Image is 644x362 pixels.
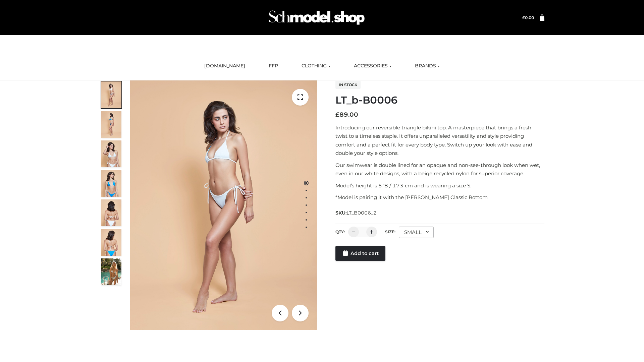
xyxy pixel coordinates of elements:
[335,111,339,118] span: £
[266,4,367,31] img: Schmodel Admin 964
[335,209,377,217] span: SKU:
[101,229,121,256] img: ArielClassicBikiniTop_CloudNine_AzureSky_OW114ECO_8-scaled.jpg
[335,94,544,106] h1: LT_b-B0006
[335,161,544,178] p: Our swimwear is double lined for an opaque and non-see-through look when wet, even in our white d...
[335,181,544,190] p: Model’s height is 5 ‘8 / 173 cm and is wearing a size S.
[101,170,121,197] img: ArielClassicBikiniTop_CloudNine_AzureSky_OW114ECO_4-scaled.jpg
[264,59,283,73] a: FFP
[522,15,534,20] bdi: 0.00
[101,81,121,108] img: ArielClassicBikiniTop_CloudNine_AzureSky_OW114ECO_1-scaled.jpg
[130,80,317,330] img: LT_b-B0006
[297,59,335,73] a: CLOTHING
[346,210,377,216] span: LT_B0006_2
[335,81,361,89] span: In stock
[349,59,396,73] a: ACCESSORIES
[522,15,534,20] a: £0.00
[522,15,525,20] span: £
[335,193,544,202] p: *Model is pairing it with the [PERSON_NAME] Classic Bottom
[385,229,395,234] label: Size:
[101,111,121,138] img: ArielClassicBikiniTop_CloudNine_AzureSky_OW114ECO_2-scaled.jpg
[335,229,345,234] label: QTY:
[101,199,121,226] img: ArielClassicBikiniTop_CloudNine_AzureSky_OW114ECO_7-scaled.jpg
[101,140,121,167] img: ArielClassicBikiniTop_CloudNine_AzureSky_OW114ECO_3-scaled.jpg
[335,111,358,118] bdi: 89.00
[335,246,385,261] a: Add to cart
[335,123,544,158] p: Introducing our reversible triangle bikini top. A masterpiece that brings a fresh twist to a time...
[410,59,445,73] a: BRANDS
[199,59,250,73] a: [DOMAIN_NAME]
[399,227,434,238] div: SMALL
[101,258,121,285] img: Arieltop_CloudNine_AzureSky2.jpg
